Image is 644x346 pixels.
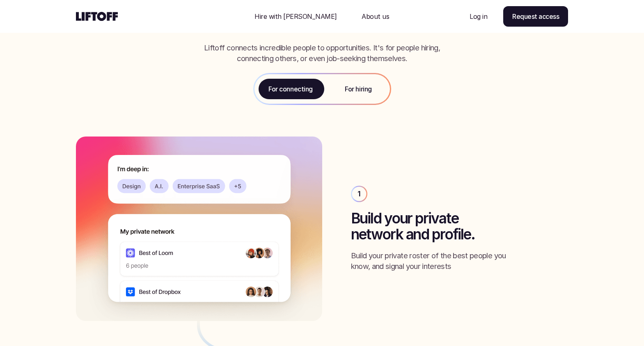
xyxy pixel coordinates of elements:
a: Nav Link [460,7,497,26]
a: Nav Link [352,7,399,26]
p: Build your private roster of the best people you know, and signal your interests [351,250,525,272]
p: For connecting [268,84,312,94]
p: For hiring [345,84,371,94]
p: Request access [512,11,559,21]
a: Request access [503,6,568,27]
a: Nav Link [245,7,347,26]
p: Liftoff connects incredible people to opportunities. It's for people hiring, connecting others, o... [186,43,458,64]
p: Log in [470,11,487,21]
p: 1 [358,189,360,199]
p: About us [362,11,389,21]
p: Hire with [PERSON_NAME] [254,11,337,21]
h3: Build your private network and profile. [351,210,568,242]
